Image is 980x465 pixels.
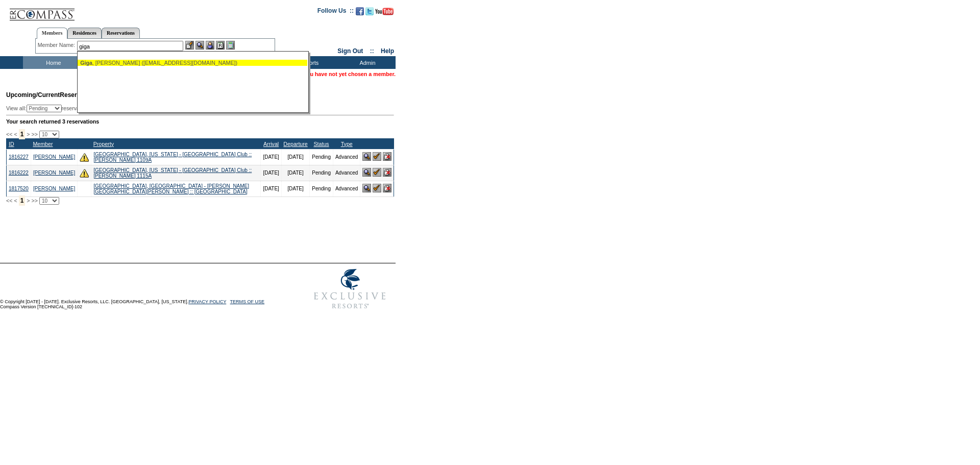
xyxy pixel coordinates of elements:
[383,152,391,161] img: Cancel Reservation
[14,198,17,204] span: <
[9,186,29,191] a: 1817520
[304,263,396,314] img: Exclusive Resorts
[365,10,374,16] a: Follow us on Twitter
[31,131,37,137] span: >>
[365,7,374,15] img: Follow us on Twitter
[261,165,281,181] td: [DATE]
[38,41,77,50] div: Member Name:
[362,152,371,161] img: View Reservation
[310,165,333,181] td: Pending
[80,153,89,162] img: There are insufficient days and/or tokens to cover this reservation
[33,141,53,147] a: Member
[304,71,396,77] span: You have not yet chosen a member.
[9,170,29,176] a: 1816222
[19,195,26,206] span: 1
[373,184,381,192] img: Confirm Reservation
[356,10,364,16] a: Become our fan on Facebook
[27,131,30,137] span: >
[33,186,75,191] a: [PERSON_NAME]
[216,41,225,50] img: Reservations
[37,28,68,39] a: Members
[93,152,252,163] a: [GEOGRAPHIC_DATA], [US_STATE] - [GEOGRAPHIC_DATA] Club :: [PERSON_NAME] 1109A
[375,10,394,16] a: Subscribe to our YouTube Channel
[333,165,360,181] td: Advanced
[356,7,364,15] img: Become our fan on Facebook
[362,184,371,192] img: View Reservation
[33,154,75,160] a: [PERSON_NAME]
[93,141,114,147] a: Property
[80,168,89,178] img: There are insufficient days and/or tokens to cover this reservation
[362,168,371,177] img: View Reservation
[93,167,252,179] a: [GEOGRAPHIC_DATA], [US_STATE] - [GEOGRAPHIC_DATA] Club :: [PERSON_NAME] 1115A
[6,91,99,99] span: Reservations
[337,47,363,55] a: Sign Out
[33,170,75,176] a: [PERSON_NAME]
[383,184,391,192] img: Cancel Reservation
[281,181,309,197] td: [DATE]
[381,47,394,55] a: Help
[341,141,353,147] a: Type
[9,141,14,147] a: ID
[14,131,17,137] span: <
[375,8,394,15] img: Subscribe to our YouTube Channel
[6,105,259,112] div: View all: reservations owned by:
[337,56,396,69] td: Admin
[313,141,329,147] a: Status
[206,41,214,50] img: Impersonate
[188,299,226,304] a: PRIVACY POLICY
[23,56,82,69] td: Home
[6,131,12,137] span: <<
[19,129,26,139] span: 1
[261,181,281,197] td: [DATE]
[6,118,394,125] div: Your search returned 3 reservations
[310,149,333,165] td: Pending
[226,41,235,50] img: b_calculator.gif
[370,47,374,55] span: ::
[102,28,140,38] a: Reservations
[281,149,309,165] td: [DATE]
[230,299,265,304] a: TERMS OF USE
[283,141,307,147] a: Departure
[195,41,204,50] img: View
[373,168,381,177] img: Confirm Reservation
[31,198,37,204] span: >>
[310,181,333,197] td: Pending
[317,6,354,18] td: Follow Us ::
[185,41,194,50] img: b_edit.gif
[261,149,281,165] td: [DATE]
[6,91,60,99] span: Upcoming/Current
[93,183,249,194] a: [GEOGRAPHIC_DATA], [GEOGRAPHIC_DATA] - [PERSON_NAME][GEOGRAPHIC_DATA][PERSON_NAME] :: [GEOGRAPHIC...
[80,60,92,66] span: Giga
[333,149,360,165] td: Advanced
[333,181,360,197] td: Advanced
[383,168,391,177] img: Cancel Reservation
[263,141,279,147] a: Arrival
[373,152,381,161] img: Confirm Reservation
[6,198,12,204] span: <<
[27,198,30,204] span: >
[80,60,305,66] div: , [PERSON_NAME] ([EMAIL_ADDRESS][DOMAIN_NAME])
[9,154,29,160] a: 1816227
[67,28,102,38] a: Residences
[281,165,309,181] td: [DATE]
